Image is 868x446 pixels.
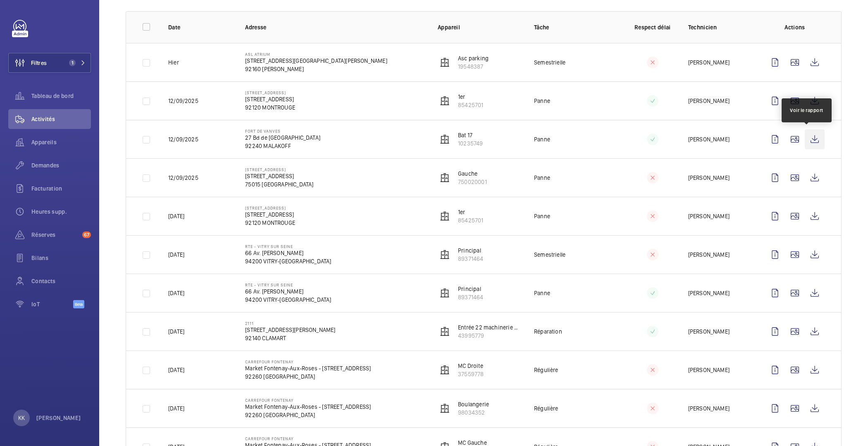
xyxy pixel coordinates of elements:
[440,134,450,144] img: elevator.svg
[440,96,450,106] img: elevator.svg
[36,414,81,422] p: [PERSON_NAME]
[458,285,483,293] p: Principal
[168,58,179,67] p: Hier
[440,57,450,67] img: elevator.svg
[458,101,483,109] p: 85425701
[245,180,313,188] p: 75015 [GEOGRAPHIC_DATA]
[245,134,320,142] p: 27 Bd de [GEOGRAPHIC_DATA]
[31,254,91,262] span: Bilans
[440,211,450,221] img: elevator.svg
[458,62,489,71] p: 19548387
[458,323,521,332] p: Entrée 22 machinerie haute
[458,400,489,408] p: Boulangerie
[245,142,320,150] p: 92240 MALAKOFF
[245,244,331,249] p: RTE - VITRY SUR SEINE
[534,289,550,297] p: Panne
[168,97,198,105] p: 12/09/2025
[458,169,487,178] p: Gauche
[168,327,184,336] p: [DATE]
[245,172,313,180] p: [STREET_ADDRESS]
[458,208,483,216] p: 1er
[168,289,184,297] p: [DATE]
[440,250,450,260] img: elevator.svg
[31,184,91,193] span: Facturation
[31,231,79,239] span: Réserves
[440,288,450,298] img: elevator.svg
[31,59,47,67] span: Filtres
[458,370,484,378] p: 37559778
[245,57,387,65] p: [STREET_ADDRESS][GEOGRAPHIC_DATA][PERSON_NAME]
[245,219,295,227] p: 92120 MONTROUGE
[245,167,313,172] p: [STREET_ADDRESS]
[688,366,730,374] p: [PERSON_NAME]
[458,93,483,101] p: 1er
[31,277,91,285] span: Contacts
[534,23,617,31] p: Tâche
[688,23,752,31] p: Technicien
[245,403,371,411] p: Market Fontenay-Aux-Roses - [STREET_ADDRESS]
[440,173,450,183] img: elevator.svg
[31,115,91,123] span: Activités
[534,327,562,336] p: Réparation
[245,282,331,287] p: RTE - VITRY SUR SEINE
[534,404,558,413] p: Régulière
[458,332,521,340] p: 43995779
[245,205,295,210] p: [STREET_ADDRESS]
[534,250,565,259] p: Semestrielle
[245,52,387,57] p: ASL ATRIUM
[245,359,371,364] p: Carrefour Fontenay
[31,138,91,146] span: Appareils
[440,327,450,336] img: elevator.svg
[168,174,198,182] p: 12/09/2025
[168,366,184,374] p: [DATE]
[245,287,331,296] p: 66 Av. [PERSON_NAME]
[534,97,550,105] p: Panne
[245,65,387,73] p: 92160 [PERSON_NAME]
[168,212,184,220] p: [DATE]
[245,321,335,326] p: 2111
[8,53,91,73] button: Filtres1
[534,174,550,182] p: Panne
[458,178,487,186] p: 750020001
[458,408,489,417] p: 98034352
[245,398,371,403] p: Carrefour Fontenay
[245,372,371,381] p: 92260 [GEOGRAPHIC_DATA]
[534,58,565,67] p: Semestrielle
[630,23,675,31] p: Respect délai
[688,327,730,336] p: [PERSON_NAME]
[458,293,483,301] p: 89371464
[688,250,730,259] p: [PERSON_NAME]
[458,131,483,139] p: Bat 17
[534,135,550,143] p: Panne
[440,365,450,375] img: elevator.svg
[245,210,295,219] p: [STREET_ADDRESS]
[168,404,184,413] p: [DATE]
[438,23,521,31] p: Appareil
[790,107,823,114] div: Voir le rapport
[245,326,335,334] p: [STREET_ADDRESS][PERSON_NAME]
[245,364,371,372] p: Market Fontenay-Aux-Roses - [STREET_ADDRESS]
[534,366,558,374] p: Régulière
[245,257,331,265] p: 94200 VITRY-[GEOGRAPHIC_DATA]
[245,249,331,257] p: 66 Av. [PERSON_NAME]
[688,58,730,67] p: [PERSON_NAME]
[765,23,825,31] p: Actions
[168,23,232,31] p: Date
[245,95,295,103] p: [STREET_ADDRESS]
[688,97,730,105] p: [PERSON_NAME]
[245,103,295,112] p: 92120 MONTROUGE
[688,289,730,297] p: [PERSON_NAME]
[245,90,295,95] p: [STREET_ADDRESS]
[458,54,489,62] p: Asc parking
[73,300,84,308] span: Beta
[168,250,184,259] p: [DATE]
[688,135,730,143] p: [PERSON_NAME]
[82,231,91,238] span: 67
[18,414,25,422] p: KK
[245,129,320,134] p: Fort de vanves
[31,92,91,100] span: Tableau de bord
[688,212,730,220] p: [PERSON_NAME]
[245,23,424,31] p: Adresse
[69,60,76,66] span: 1
[534,212,550,220] p: Panne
